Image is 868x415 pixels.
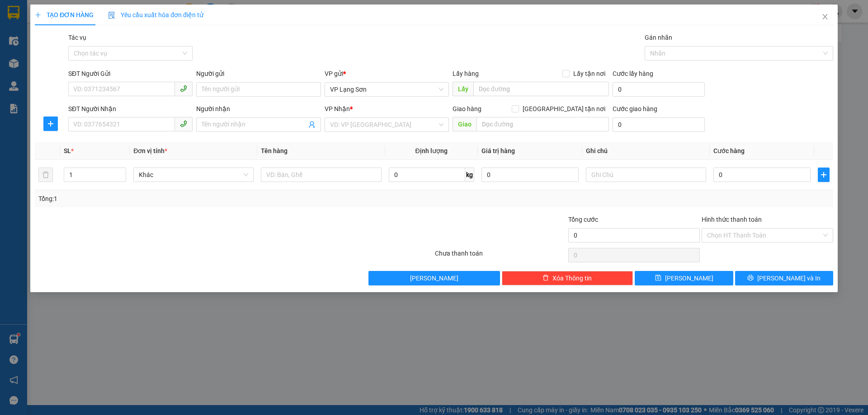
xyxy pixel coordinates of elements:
[453,82,473,96] span: Lấy
[453,70,479,77] span: Lấy hàng
[582,142,710,160] th: Ghi chú
[453,105,481,112] span: Giao hàng
[180,85,187,92] span: phone
[476,117,609,131] input: Dọc đường
[613,117,705,132] input: Cước giao hàng
[465,168,474,182] span: kg
[818,168,830,182] button: plus
[747,275,754,282] span: printer
[757,273,821,283] span: [PERSON_NAME] và In
[410,273,458,283] span: [PERSON_NAME]
[453,117,476,131] span: Giao
[35,12,41,18] span: plus
[586,168,706,182] input: Ghi Chú
[108,11,203,19] span: Yêu cầu xuất hóa đơn điện tử
[645,34,672,41] label: Gán nhãn
[68,104,193,114] div: SĐT Người Nhận
[261,168,381,182] input: VD: Bàn, Ghế
[502,271,633,285] button: deleteXóa Thông tin
[570,69,609,79] span: Lấy tận nơi
[330,83,443,96] span: VP Lạng Sơn
[368,271,500,285] button: [PERSON_NAME]
[635,271,733,285] button: save[PERSON_NAME]
[818,171,829,178] span: plus
[196,69,321,79] div: Người gửi
[552,273,592,283] span: Xóa Thông tin
[325,105,350,112] span: VP Nhận
[434,248,567,264] div: Chưa thanh toán
[133,147,167,154] span: Đơn vị tính
[415,147,448,154] span: Định lượng
[735,271,833,285] button: printer[PERSON_NAME] và In
[821,13,829,20] span: close
[473,82,609,96] input: Dọc đường
[481,168,579,182] input: 0
[325,69,449,79] div: VP gửi
[261,147,288,154] span: Tên hàng
[613,70,653,77] label: Cước lấy hàng
[38,194,335,204] div: Tổng: 1
[38,168,53,182] button: delete
[481,147,515,154] span: Giá trị hàng
[68,34,86,41] label: Tác vụ
[35,11,94,19] span: TẠO ĐƠN HÀNG
[44,120,57,127] span: plus
[665,273,713,283] span: [PERSON_NAME]
[568,216,598,223] span: Tổng cước
[196,104,321,114] div: Người nhận
[308,121,316,128] span: user-add
[108,12,115,19] img: icon
[519,104,609,114] span: [GEOGRAPHIC_DATA] tận nơi
[713,147,745,154] span: Cước hàng
[43,117,58,131] button: plus
[68,69,193,79] div: SĐT Người Gửi
[702,216,762,223] label: Hình thức thanh toán
[180,120,187,127] span: phone
[64,147,71,154] span: SL
[542,275,549,282] span: delete
[655,275,661,282] span: save
[613,82,705,97] input: Cước lấy hàng
[139,168,248,182] span: Khác
[812,5,838,30] button: Close
[613,105,657,112] label: Cước giao hàng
